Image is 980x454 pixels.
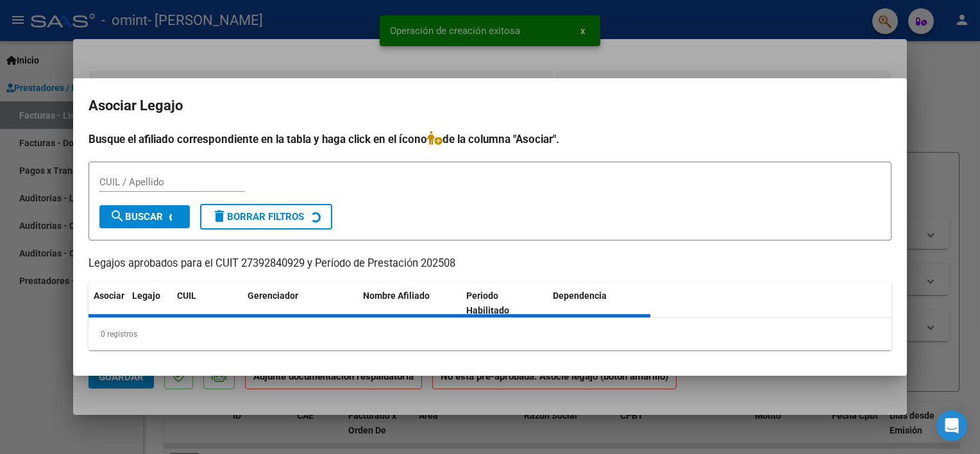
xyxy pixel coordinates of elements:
[94,290,124,301] span: Asociar
[212,208,227,224] mat-icon: delete
[466,290,509,315] span: Periodo Habilitado
[212,211,304,223] span: Borrar Filtros
[89,131,891,147] h4: Busque el afiliado correspondiente en la tabla y haga click en el ícono de la columna "Asociar".
[358,282,461,324] datatable-header-cell: Nombre Afiliado
[177,290,196,301] span: CUIL
[936,410,967,441] div: Open Intercom Messenger
[242,282,358,324] datatable-header-cell: Gerenciador
[363,290,430,301] span: Nombre Afiliado
[248,290,298,301] span: Gerenciador
[132,290,160,301] span: Legajo
[89,318,891,350] div: 0 registros
[172,282,242,324] datatable-header-cell: CUIL
[127,282,172,324] datatable-header-cell: Legajo
[89,282,127,324] datatable-header-cell: Asociar
[548,282,651,324] datatable-header-cell: Dependencia
[461,282,548,324] datatable-header-cell: Periodo Habilitado
[89,256,891,272] p: Legajos aprobados para el CUIT 27392840929 y Período de Prestación 202508
[200,204,332,230] button: Borrar Filtros
[110,211,163,223] span: Buscar
[553,290,607,301] span: Dependencia
[110,208,125,224] mat-icon: search
[89,94,891,118] h2: Asociar Legajo
[99,205,190,228] button: Buscar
